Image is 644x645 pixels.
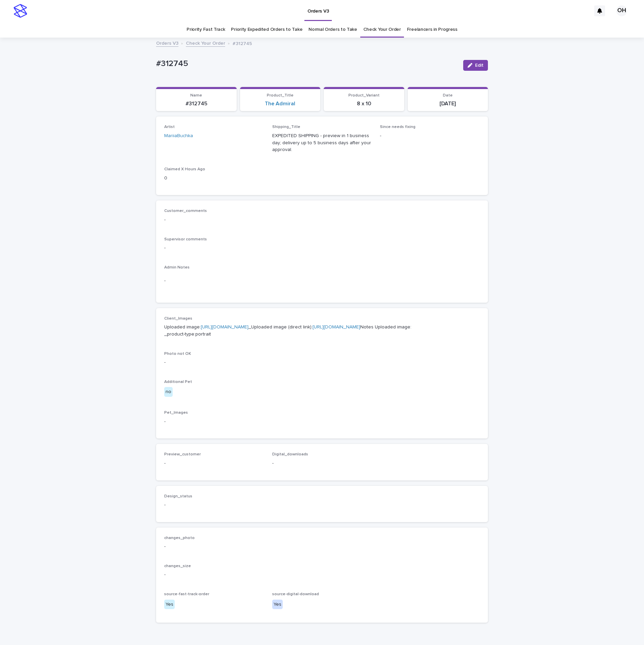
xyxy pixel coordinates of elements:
[272,460,372,467] p: -
[164,411,188,415] span: Pet_Images
[265,101,295,107] a: The Admiral
[231,22,302,38] a: Priority Expedited Orders to Take
[164,237,207,241] span: Supervisor comments
[412,101,484,107] p: [DATE]
[164,592,209,596] span: source-fast-track-order
[164,452,201,456] span: Preview_customer
[463,60,488,71] button: Edit
[164,564,191,568] span: changes_size
[380,132,480,139] p: -
[272,132,372,153] p: EXPEDITED SHIPPING - preview in 1 business day; delivery up to 5 business days after your approval.
[164,494,192,498] span: Design_status
[380,125,415,129] span: Since needs fixing
[164,265,190,270] span: Admin Notes
[160,101,233,107] p: #312745
[201,325,249,329] a: [URL][DOMAIN_NAME]
[267,93,294,98] span: Product_Title
[233,39,252,47] p: #312745
[156,39,178,47] a: Orders V3
[164,460,264,467] p: -
[272,592,319,596] span: source-digital-download
[186,39,225,47] a: Check Your Order
[164,571,480,578] p: -
[164,132,193,139] a: MariiaBuchka
[164,418,480,425] p: -
[313,325,360,329] a: [URL][DOMAIN_NAME]
[164,352,191,356] span: Photo not OK
[272,125,300,129] span: Shipping_Title
[164,244,480,252] p: -
[164,209,207,213] span: Customer_comments
[164,216,480,223] p: -
[164,125,175,129] span: Artist
[187,22,225,38] a: Priority Fast Track
[164,167,205,171] span: Claimed X Hours Ago
[156,59,458,69] p: #312745
[164,317,192,321] span: Client_Images
[164,501,264,509] p: -
[272,452,308,456] span: Digital_downloads
[348,93,380,98] span: Product_Variant
[443,93,453,98] span: Date
[616,5,627,16] div: OH
[164,600,175,609] div: Yes
[328,101,400,107] p: 8 x 10
[164,536,195,540] span: changes_photo
[164,380,192,384] span: Additional Pet
[272,600,283,609] div: Yes
[164,387,173,397] div: no
[164,175,264,182] p: 0
[164,359,480,366] p: -
[190,93,202,98] span: Name
[308,22,357,38] a: Normal Orders to Take
[475,63,484,68] span: Edit
[164,324,480,338] p: Uploaded image: _Uploaded image (direct link): Notes Uploaded image: _product-type:portrait
[14,4,27,18] img: stacker-logo-s-only.png
[164,277,480,284] p: -
[363,22,401,38] a: Check Your Order
[407,22,457,38] a: Freelancers in Progress
[164,543,480,550] p: -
